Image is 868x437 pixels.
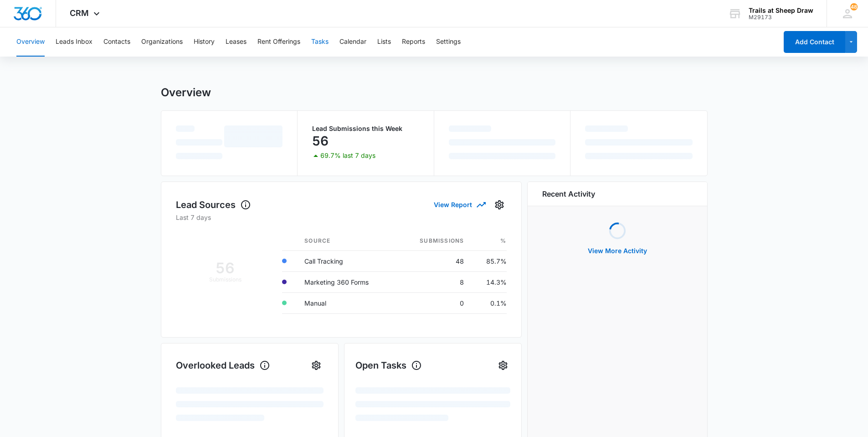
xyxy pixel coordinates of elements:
[320,152,375,159] p: 69.7% last 7 days
[176,359,270,372] h1: Overlooked Leads
[297,271,397,292] td: Marketing 360 Forms
[176,213,507,222] p: Last 7 days
[784,31,845,53] button: Add Contact
[496,358,510,373] button: Settings
[471,231,506,251] th: %
[311,27,329,57] button: Tasks
[850,3,858,10] div: notifications count
[579,240,656,262] button: View More Activity
[471,292,506,313] td: 0.1%
[312,134,329,148] p: 56
[257,27,300,57] button: Rent Offerings
[397,250,471,271] td: 48
[492,198,507,212] button: Settings
[397,231,471,251] th: Submissions
[471,250,506,271] td: 85.7%
[309,358,324,373] button: Settings
[56,27,92,57] button: Leads Inbox
[297,231,397,251] th: Source
[312,125,419,132] p: Lead Submissions this Week
[297,250,397,271] td: Call Tracking
[749,14,813,21] div: account id
[377,27,391,57] button: Lists
[402,27,425,57] button: Reports
[339,27,366,57] button: Calendar
[397,271,471,292] td: 8
[749,7,813,14] div: account name
[70,8,89,18] span: CRM
[141,27,183,57] button: Organizations
[161,86,211,99] h1: Overview
[194,27,215,57] button: History
[297,292,397,313] td: Manual
[176,198,251,212] h1: Lead Sources
[471,271,506,292] td: 14.3%
[434,197,485,213] button: View Report
[16,27,45,57] button: Overview
[103,27,130,57] button: Contacts
[542,188,595,199] h6: Recent Activity
[436,27,461,57] button: Settings
[397,292,471,313] td: 0
[850,3,858,10] span: 48
[226,27,247,57] button: Leases
[355,359,422,372] h1: Open Tasks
